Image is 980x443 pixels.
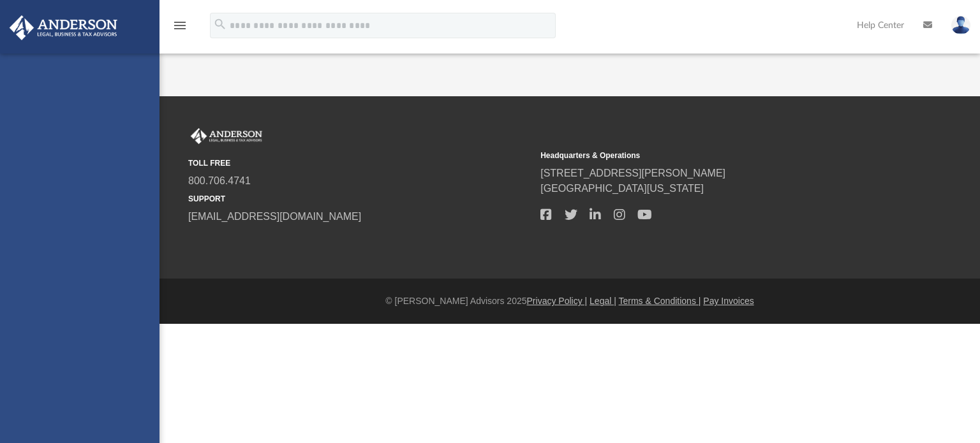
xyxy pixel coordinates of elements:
img: Anderson Advisors Platinum Portal [6,15,121,40]
small: TOLL FREE [188,157,531,169]
a: menu [172,24,188,33]
a: Pay Invoices [703,296,754,306]
i: search [213,17,227,31]
a: Terms & Conditions | [619,296,701,306]
a: [EMAIL_ADDRESS][DOMAIN_NAME] [188,211,361,222]
img: User Pic [951,16,970,34]
div: © [PERSON_NAME] Advisors 2025 [160,294,980,308]
a: Privacy Policy | [527,296,588,306]
img: Anderson Advisors Platinum Portal [188,128,265,145]
a: 800.706.4741 [188,175,251,186]
small: SUPPORT [188,193,531,205]
a: [STREET_ADDRESS][PERSON_NAME] [540,168,725,178]
i: menu [172,18,188,33]
small: Headquarters & Operations [540,150,884,161]
a: [GEOGRAPHIC_DATA][US_STATE] [540,183,704,194]
a: Legal | [590,296,616,306]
